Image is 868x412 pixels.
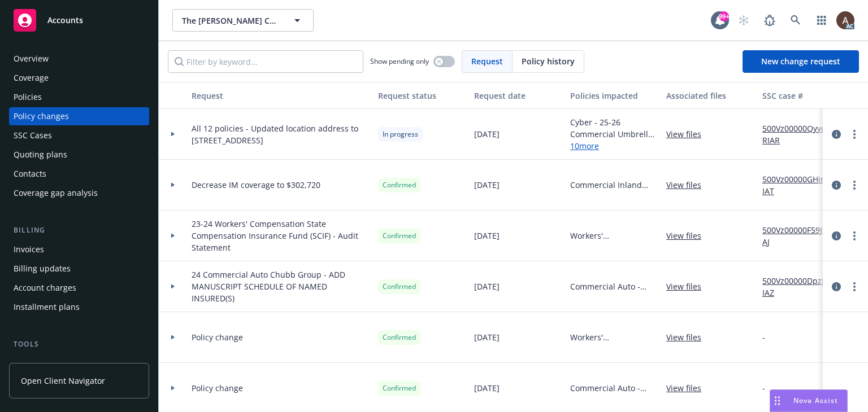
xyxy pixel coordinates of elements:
[192,382,243,394] span: Policy change
[666,90,753,102] div: Associated files
[9,126,149,144] a: SSC Cases
[14,279,76,297] div: Account charges
[9,260,149,278] a: Billing updates
[9,240,149,258] a: Invoices
[14,146,67,164] div: Quoting plans
[570,230,657,242] span: Workers' Compensation - [PERSON_NAME]
[570,116,657,128] span: Cyber - 25-26
[9,165,149,183] a: Contacts
[474,128,500,140] span: [DATE]
[666,382,710,394] a: View files
[192,218,369,253] span: 23-24 Workers' Compensation State Compensation Insurance Fund (SCIF) - Audit Statement
[192,331,243,343] span: Policy change
[762,275,838,299] a: 500Vz00000DpzLJIAZ
[168,50,363,73] input: Filter by keyword...
[383,129,418,139] span: In progress
[14,184,98,202] div: Coverage gap analysis
[758,9,781,32] a: Report a Bug
[762,173,838,197] a: 500Vz00000GHirRIAT
[566,82,662,109] button: Policies impacted
[182,15,280,27] span: The [PERSON_NAME] Company
[14,260,71,278] div: Billing updates
[762,331,765,343] span: -
[9,5,149,36] a: Accounts
[570,179,657,191] span: Commercial Inland Marine - Inland Marine
[9,107,149,125] a: Policy changes
[770,390,784,411] div: Drag to move
[14,50,49,68] div: Overview
[159,109,187,160] div: Toggle Row Expanded
[14,165,46,183] div: Contacts
[9,279,149,297] a: Account charges
[192,179,320,191] span: Decrease IM coverage to $302,720
[474,179,500,191] span: [DATE]
[9,339,149,350] div: Tools
[474,90,561,102] div: Request date
[14,69,49,87] div: Coverage
[471,55,503,67] span: Request
[570,90,657,102] div: Policies impacted
[159,312,187,363] div: Toggle Row Expanded
[848,128,861,141] a: more
[474,230,500,242] span: [DATE]
[370,56,429,66] span: Show pending only
[383,282,416,292] span: Confirmed
[762,224,838,248] a: 500Vz00000F59JoIAJ
[743,50,859,73] a: New change request
[14,107,69,125] div: Policy changes
[383,180,416,190] span: Confirmed
[848,178,861,192] a: more
[570,382,657,394] span: Commercial Auto - [US_STATE]
[762,122,838,146] a: 500Vz00000QyydRIAR
[474,382,500,394] span: [DATE]
[9,88,149,106] a: Policies
[848,229,861,243] a: more
[666,280,710,292] a: View files
[192,90,369,102] div: Request
[570,128,657,140] span: Commercial Umbrella - $10M 25-26
[159,211,187,261] div: Toggle Row Expanded
[666,331,710,343] a: View files
[666,230,710,242] a: View files
[793,396,838,405] span: Nova Assist
[666,179,710,191] a: View files
[21,375,105,387] span: Open Client Navigator
[374,82,470,109] button: Request status
[719,11,729,21] div: 99+
[9,50,149,68] a: Overview
[830,280,843,293] a: circleInformation
[187,82,374,109] button: Request
[474,331,500,343] span: [DATE]
[9,298,149,316] a: Installment plans
[378,90,465,102] div: Request status
[192,122,369,146] span: All 12 policies - Updated location address to [STREET_ADDRESS]
[570,280,657,292] span: Commercial Auto - [US_STATE]
[762,382,765,394] span: -
[474,280,500,292] span: [DATE]
[758,82,843,109] button: SSC case #
[9,69,149,87] a: Coverage
[14,88,42,106] div: Policies
[762,90,838,102] div: SSC case #
[14,298,80,316] div: Installment plans
[383,332,416,343] span: Confirmed
[830,229,843,243] a: circleInformation
[9,225,149,236] div: Billing
[570,331,657,343] span: Workers' Compensation - [PERSON_NAME]
[848,280,861,293] a: more
[830,128,843,141] a: circleInformation
[666,128,710,140] a: View files
[14,240,44,258] div: Invoices
[159,261,187,312] div: Toggle Row Expanded
[761,56,840,67] span: New change request
[662,82,758,109] button: Associated files
[172,9,314,32] button: The [PERSON_NAME] Company
[810,9,833,32] a: Switch app
[770,389,848,412] button: Nova Assist
[47,16,83,25] span: Accounts
[14,126,52,144] div: SSC Cases
[383,383,416,393] span: Confirmed
[570,140,657,152] a: 10 more
[159,160,187,211] div: Toggle Row Expanded
[9,146,149,164] a: Quoting plans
